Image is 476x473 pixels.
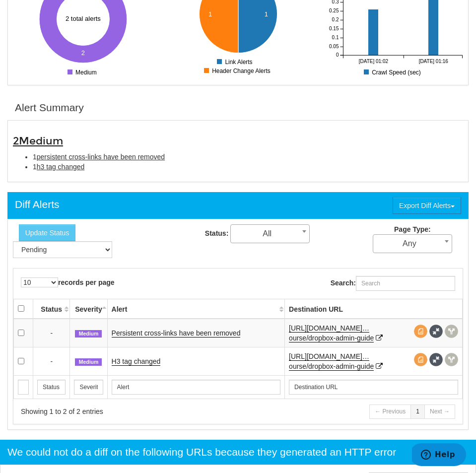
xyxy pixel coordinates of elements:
a: [URL][DOMAIN_NAME]…ourse/dropbox-admin-guide [289,324,374,342]
a: ← Previous [369,405,411,419]
div: We could not do a diff on the following URLs because they generated an HTTP error [7,445,396,460]
tspan: 0.1 [332,35,339,41]
tspan: 0 [336,53,339,58]
input: Search [37,380,66,395]
input: Search [74,380,103,395]
strong: Status: [205,229,228,237]
span: View source [414,325,427,338]
select: records per page [21,277,58,287]
th: Severity: activate to sort column descending [70,299,107,319]
tspan: [DATE] 01:16 [419,59,449,65]
span: Medium [75,358,102,366]
div: Alert Summary [15,100,84,115]
button: Export Diff Alerts [393,197,461,214]
td: - [33,319,70,347]
a: [URL][DOMAIN_NAME]…ourse/dropbox-admin-guide [289,352,374,371]
button: Update Status [19,224,76,241]
input: Search: [356,276,455,291]
text: 2 total alerts [66,15,101,22]
tspan: 0 [82,74,85,79]
input: Search [289,380,458,395]
a: Next → [424,405,455,419]
label: records per page [21,277,115,287]
input: Search [112,380,281,395]
tspan: 0.05 [329,44,339,50]
span: View headers [445,353,458,366]
a: H3 tag changed [112,357,161,366]
th: Destination URL [285,299,463,319]
span: persistent cross-links have been removed [37,153,165,161]
tspan: 0.15 [329,26,339,32]
span: Any [373,234,452,253]
td: - [33,347,70,375]
span: 2 [13,135,63,147]
span: Medium [19,135,63,147]
span: Any [373,237,452,251]
span: h3 tag changed [37,163,85,171]
li: 1 [33,162,463,172]
span: All [231,227,309,241]
input: Search [18,380,29,395]
a: 1 [410,405,425,419]
label: Search: [331,276,455,291]
a: Persistent cross-links have been removed [112,329,241,338]
div: Diff Alerts [15,197,59,212]
th: Alert: activate to sort column ascending [107,299,285,319]
span: View headers [445,325,458,338]
span: View source [414,353,427,366]
span: Medium [75,330,102,338]
div: Showing 1 to 2 of 2 entries [21,406,226,416]
li: 1 [33,152,463,162]
iframe: Opens a widget where you can find more information [412,443,466,468]
span: Full Source Diff [429,353,443,366]
span: Full Source Diff [429,325,443,338]
tspan: [DATE] 01:02 [359,59,389,65]
tspan: 0.2 [332,17,339,23]
strong: Page Type: [394,225,431,233]
span: All [230,224,310,243]
tspan: 0.25 [329,8,339,14]
th: Status: activate to sort column ascending [33,299,70,319]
